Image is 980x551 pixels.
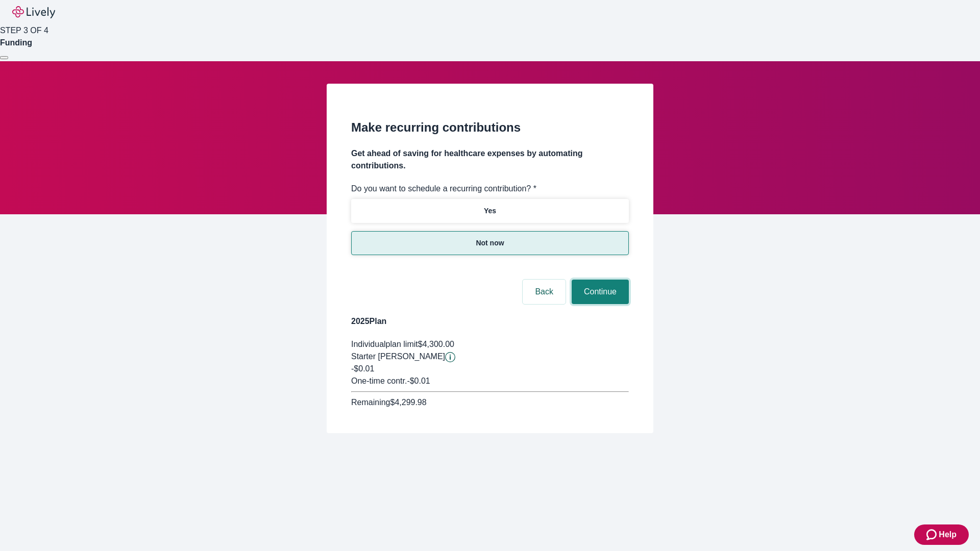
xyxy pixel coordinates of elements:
[351,147,629,172] h4: Get ahead of saving for healthcare expenses by automating contributions.
[351,315,629,328] h4: 2025 Plan
[445,352,455,362] svg: Starter penny details
[418,340,454,348] span: $4,300.00
[407,377,430,385] span: - $0.01
[926,529,939,541] svg: Zendesk support icon
[390,398,426,407] span: $4,299.98
[914,524,969,545] button: Zendesk support iconHelp
[939,529,957,541] span: Help
[572,280,629,304] button: Continue
[351,118,629,137] h2: Make recurring contributions
[445,352,455,362] button: Lively will contribute $0.01 to establish your account
[351,377,407,385] span: One-time contr.
[351,340,418,348] span: Individual plan limit
[351,231,629,255] button: Not now
[351,398,390,407] span: Remaining
[523,280,566,304] button: Back
[351,364,374,373] span: -$0.01
[476,238,504,248] p: Not now
[484,206,496,216] p: Yes
[351,199,629,223] button: Yes
[351,183,536,195] label: Do you want to schedule a recurring contribution? *
[12,6,55,18] img: Lively
[351,352,445,361] span: Starter [PERSON_NAME]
